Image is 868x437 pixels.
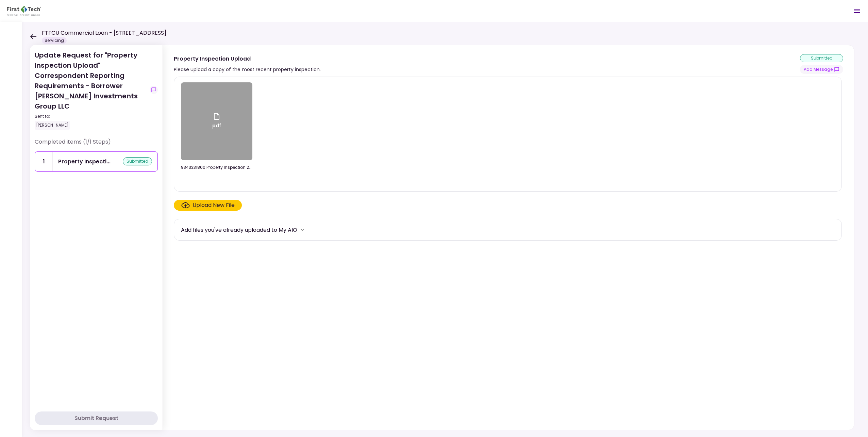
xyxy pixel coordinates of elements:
img: Partner icon [7,6,41,16]
div: Completed items (1/1 Steps) [35,138,158,151]
div: Servicing [42,37,67,44]
button: show-messages [150,86,158,94]
div: 1 [35,152,53,171]
span: Click here to upload the required document [174,200,242,211]
div: submitted [123,157,152,165]
div: Property Inspection Upload [58,157,111,166]
a: 1Property Inspection Uploadsubmitted [35,151,158,172]
button: Open menu [849,3,865,19]
div: Property Inspection UploadPlease upload a copy of the most recent property inspection.submittedsh... [163,45,854,430]
div: Property Inspection Upload [174,54,321,63]
button: more [297,225,307,235]
h1: FTFCU Commercial Loan - [STREET_ADDRESS] [42,29,166,37]
div: Upload New File [193,201,235,209]
div: 9343231800 Property Inspection 2025.pdf [181,164,252,171]
div: Sent to: [35,113,147,119]
div: [PERSON_NAME] [35,121,70,130]
button: Submit Request [35,411,158,425]
div: submitted [800,54,843,62]
button: show-messages [800,65,843,74]
div: Please upload a copy of the most recent property inspection. [174,65,321,74]
div: pdf [212,112,221,131]
div: Update Request for "Property Inspection Upload" Correspondent Reporting Requirements - Borrower [... [35,50,147,130]
div: Submit Request [74,414,118,422]
div: Add files you've already uploaded to My AIO [181,226,297,234]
